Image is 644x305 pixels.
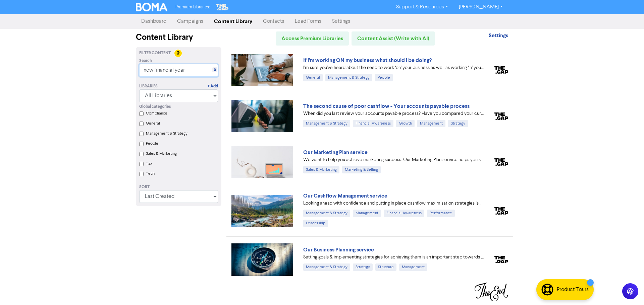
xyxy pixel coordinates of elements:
div: Management & Strategy [303,210,350,217]
a: Contacts [258,15,289,28]
div: Libraries [139,83,158,89]
a: Content Library [209,15,258,28]
div: Filter Content [139,50,218,56]
div: Management & Strategy [303,120,350,127]
img: BOMA Logo [136,3,167,11]
img: gap_premium [494,158,508,166]
div: Content Library [136,31,221,44]
img: gap_premium [494,112,508,120]
a: Content Assist (Write with AI) [352,31,435,46]
div: Financial Awareness [353,120,393,127]
div: Strategy [448,120,468,127]
div: Management [399,263,427,271]
a: Dashboard [136,15,172,28]
div: Performance [427,210,455,217]
a: Access Premium Libraries [276,31,349,46]
img: You have reached the last page of content [475,283,508,301]
strong: Settings [489,32,508,39]
a: Settings [489,33,508,39]
span: Premium Libraries: [175,5,210,9]
div: Financial Awareness [384,210,424,217]
label: People [146,141,158,147]
a: The second cause of poor cashflow - Your accounts payable process [303,103,470,109]
div: Marketing & Selling [342,166,381,173]
a: Our Marketing Plan service [303,149,368,156]
div: Leadership [303,220,328,227]
div: Strategy [353,263,373,271]
div: People [375,74,393,81]
label: General [146,121,160,127]
div: We want to help you achieve marketing success. Our Marketing Plan service helps you set your mark... [303,156,484,163]
img: The Gap [215,3,230,11]
img: gap_premium [494,207,508,215]
label: Management & Strategy [146,131,187,137]
span: Search [139,58,152,64]
a: + Add [208,83,218,89]
div: Looking ahead with confidence and putting in place cashflow maximisation strategies is key to inc... [303,200,484,207]
a: Settings [327,15,356,28]
a: Our Cashflow Management service [303,193,387,199]
a: Our Business Planning service [303,246,374,253]
label: Compliance [146,110,167,117]
a: Campaigns [172,15,209,28]
label: Sales & Marketing [146,151,177,157]
div: Management & Strategy [303,263,350,271]
a: X [214,68,216,73]
label: Tech [146,171,155,177]
div: Growth [396,120,415,127]
div: Setting goals & implementing strategies for achieving them is an important step towards unlocking... [303,254,484,261]
a: Support & Resources [391,2,453,12]
a: Lead Forms [289,15,327,28]
div: When did you last review your accounts payable process? Have you compared your current suppliers'... [303,110,484,117]
div: I’m sure you’ve heard about the need to work ‘on’ your business as well as working ‘in’ your busi... [303,64,484,71]
iframe: Chat Widget [560,233,644,305]
div: Management & Strategy [325,74,372,81]
div: Sort [139,184,218,190]
label: Tax [146,161,152,167]
div: Sales & Marketing [303,166,339,173]
a: [PERSON_NAME] [453,2,508,12]
img: thegap [494,66,508,74]
div: Management [417,120,445,127]
div: Global categories [139,104,218,110]
div: Structure [375,263,396,271]
div: General [303,74,323,81]
img: gap_premium [494,256,508,263]
a: If I’m working ON my business what should I be doing? [303,57,432,64]
div: Management [353,210,381,217]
